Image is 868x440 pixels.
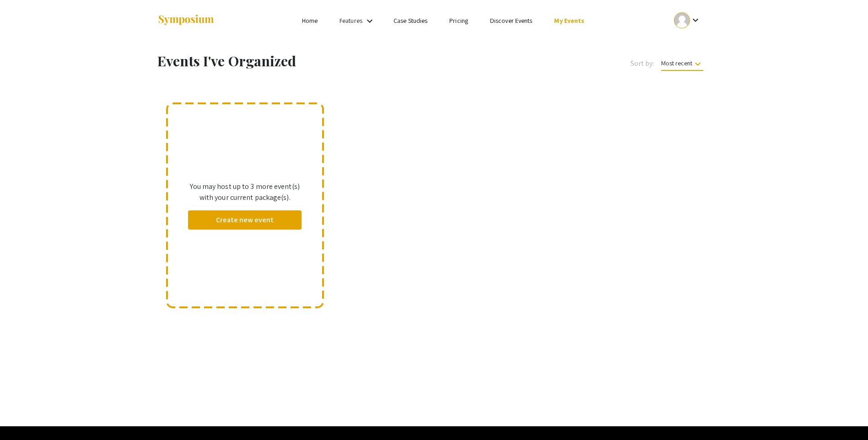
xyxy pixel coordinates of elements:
[661,59,703,71] span: Most recent
[631,58,654,69] span: Sort by:
[690,15,701,26] mat-icon: Expand account dropdown
[364,16,375,27] mat-icon: Expand Features list
[490,16,533,25] a: Discover Events
[692,59,703,70] mat-icon: keyboard_arrow_down
[188,210,302,230] button: Create new event
[554,16,584,25] a: My Events
[654,55,711,71] button: Most recent
[157,14,215,27] img: Symposium by ForagerOne
[188,181,302,203] p: You may host up to 3 more event(s) with your current package(s).
[340,16,362,25] a: Features
[394,16,427,25] a: Case Studies
[449,16,468,25] a: Pricing
[829,399,861,433] iframe: Chat
[157,53,474,69] h1: Events I've Organized
[664,10,711,31] button: Expand account dropdown
[302,16,318,25] a: Home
